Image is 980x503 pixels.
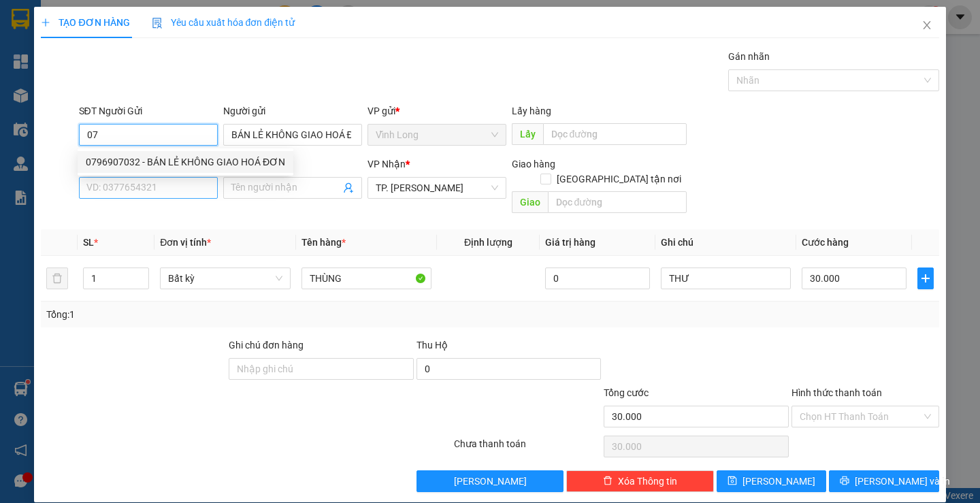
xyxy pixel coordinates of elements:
div: SĐT Người Gửi [79,103,218,118]
span: plus [918,273,933,284]
div: VP gửi [367,103,506,118]
div: 0796907032 - BÁN LẺ KHÔNG GIAO HOÁ ĐƠN [86,155,285,169]
span: Tên hàng [301,237,346,248]
span: Cước hàng [802,237,849,248]
button: printer[PERSON_NAME] và In [829,470,938,492]
span: [PERSON_NAME] và In [855,474,950,489]
span: VP Nhận [367,159,406,169]
li: VP Vĩnh Long [7,74,94,88]
label: Gán nhãn [728,51,770,62]
span: Giao [512,191,548,213]
span: Giá trị hàng [545,237,595,248]
span: Bất kỳ [168,268,282,289]
span: Lấy hàng [512,106,551,116]
li: [PERSON_NAME] - 0931936768 [7,7,197,58]
span: Xóa Thông tin [618,474,677,489]
span: environment [7,91,16,101]
input: VD: Bàn, Ghế [301,267,431,289]
span: Vĩnh Long [376,125,498,145]
button: save[PERSON_NAME] [717,470,826,492]
img: logo.jpg [7,7,54,54]
input: 0 [545,267,650,289]
div: 0796907032 - BÁN LẺ KHÔNG GIAO HOÁ ĐƠN [78,151,293,173]
span: Thu Hộ [416,340,448,351]
input: Ghi chú đơn hàng [229,358,414,380]
span: close [921,20,932,31]
span: [GEOGRAPHIC_DATA] tận nơi [551,172,687,186]
span: [PERSON_NAME] [742,474,815,489]
input: Dọc đường [548,191,687,213]
span: SL [83,237,94,248]
span: Lấy [512,123,543,145]
span: Tổng cước [604,387,649,398]
span: save [728,476,737,487]
span: Giao hàng [512,159,555,169]
b: 107/1 , Đường 2/9 P1, TP Vĩnh Long [7,91,80,131]
button: plus [917,267,934,289]
li: VP TP. [PERSON_NAME] [94,74,181,103]
span: TP. Hồ Chí Minh [376,178,498,198]
div: Chưa thanh toán [453,436,603,460]
input: Ghi Chú [661,267,791,289]
span: Định lượng [464,237,512,248]
span: plus [41,18,50,27]
span: [PERSON_NAME] [454,474,527,489]
button: [PERSON_NAME] [416,470,564,492]
span: printer [840,476,849,487]
img: icon [152,18,163,29]
button: deleteXóa Thông tin [566,470,714,492]
span: delete [603,476,612,487]
div: Người gửi [223,103,362,118]
div: Tổng: 1 [46,307,379,322]
label: Hình thức thanh toán [791,387,882,398]
span: user-add [343,182,354,193]
th: Ghi chú [655,229,796,256]
span: Yêu cầu xuất hóa đơn điện tử [152,17,295,28]
span: TẠO ĐƠN HÀNG [41,17,129,28]
input: Dọc đường [543,123,687,145]
button: Close [908,7,946,45]
button: delete [46,267,68,289]
label: Ghi chú đơn hàng [229,340,304,351]
span: Đơn vị tính [160,237,211,248]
